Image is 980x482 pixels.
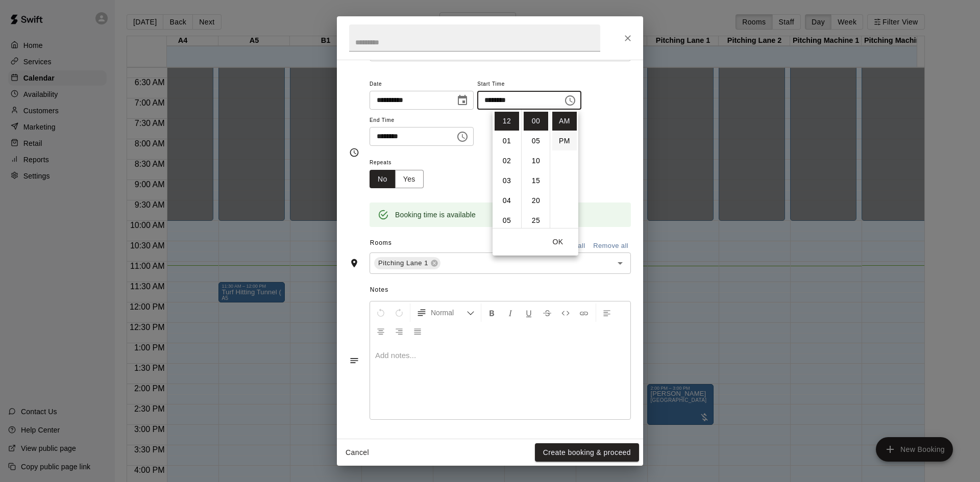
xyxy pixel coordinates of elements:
[370,170,424,189] div: outlined button group
[390,303,408,322] button: Redo
[613,256,627,270] button: Open
[483,303,501,322] button: Format Bold
[619,29,637,47] button: Close
[372,303,389,322] button: Undo
[538,303,556,322] button: Format Strikethrough
[524,191,548,210] li: 20 minutes
[370,114,474,128] span: End Time
[591,238,631,254] button: Remove all
[395,206,476,224] div: Booking time is available
[524,112,548,131] li: 0 minutes
[409,322,426,340] button: Justify Align
[520,303,537,322] button: Format Underline
[349,147,359,158] svg: Timing
[521,110,550,228] ul: Select minutes
[452,126,473,147] button: Choose time, selected time is 9:30 AM
[495,171,519,190] li: 3 hours
[495,112,519,131] li: 12 hours
[535,443,639,462] button: Create booking & proceed
[412,303,479,322] button: Formatting Options
[552,112,577,131] li: AM
[349,258,359,268] svg: Rooms
[557,303,574,322] button: Insert Code
[341,443,374,462] button: Cancel
[598,303,616,322] button: Left Align
[374,258,432,268] span: Pitching Lane 1
[349,356,359,366] svg: Notes
[431,308,467,318] span: Normal
[395,170,424,189] button: Yes
[495,211,519,230] li: 5 hours
[374,257,440,269] div: Pitching Lane 1
[452,90,473,111] button: Choose date, selected date is Aug 16, 2025
[495,151,519,170] li: 2 hours
[370,78,474,91] span: Date
[524,211,548,230] li: 25 minutes
[550,110,578,228] ul: Select meridiem
[552,132,577,150] li: PM
[542,233,574,251] button: OK
[370,282,631,298] span: Notes
[477,78,581,91] span: Start Time
[495,132,519,150] li: 1 hours
[370,156,432,170] span: Repeats
[560,90,580,111] button: Choose time, selected time is 12:00 AM
[524,132,548,150] li: 5 minutes
[370,239,392,246] span: Rooms
[524,151,548,170] li: 10 minutes
[370,170,396,189] button: No
[575,303,593,322] button: Insert Link
[502,303,519,322] button: Format Italics
[524,171,548,190] li: 15 minutes
[493,110,521,228] ul: Select hours
[372,322,389,340] button: Center Align
[495,191,519,210] li: 4 hours
[390,322,408,340] button: Right Align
